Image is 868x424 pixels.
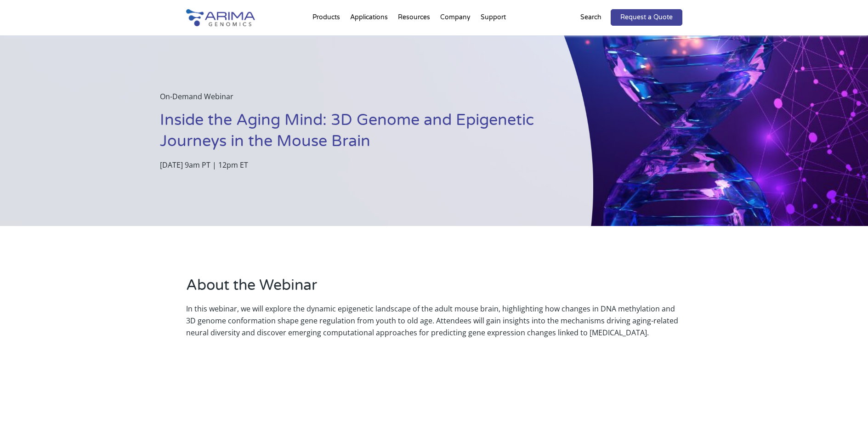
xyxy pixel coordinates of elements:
p: In this webinar, we will explore the dynamic epigenetic landscape of the adult mouse brain, highl... [186,303,682,339]
h2: About the Webinar [186,275,682,303]
p: [DATE] 9am PT | 12pm ET [160,159,547,171]
p: Search [580,11,601,23]
a: Request a Quote [611,9,682,26]
h1: Inside the Aging Mind: 3D Genome and Epigenetic Journeys in the Mouse Brain [160,110,547,159]
img: Arima-Genomics-logo [186,9,255,26]
p: On-Demand Webinar [160,90,547,110]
